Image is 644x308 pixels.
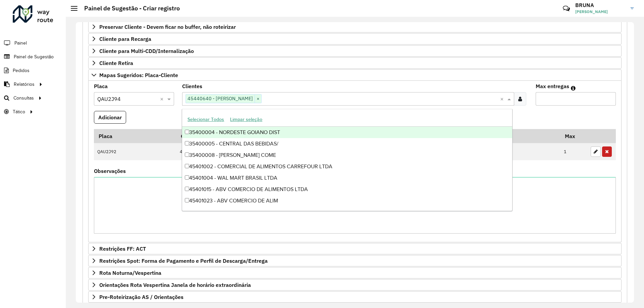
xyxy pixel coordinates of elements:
[94,143,176,161] td: QAU2J92
[13,95,34,102] span: Consultas
[186,95,255,103] span: 45440640 - [PERSON_NAME]
[500,95,506,103] span: Clear all
[13,108,25,115] span: Tático
[182,172,512,184] div: 45401004 - WAL MART BRASIL LTDA
[99,48,194,54] span: Cliente para Multi-CDD/Internalização
[99,60,133,66] span: Cliente Retira
[575,2,626,8] h3: BRUNA
[99,72,178,78] span: Mapas Sugeridos: Placa-Cliente
[176,129,387,143] th: Código Cliente
[182,82,202,90] label: Clientes
[176,143,387,161] td: 45401051
[559,1,574,16] a: Contato Rápido
[560,143,587,161] td: 1
[77,5,180,12] h2: Painel de Sugestão - Criar registro
[182,184,512,195] div: 45401015 - ABV COMERCIO DE ALIMENTOS LTDA
[182,195,512,206] div: 45401023 - ABV COMERCIO DE ALIM
[88,81,622,243] div: Mapas Sugeridos: Placa-Cliente
[571,85,576,91] em: Máximo de clientes que serão colocados na mesma rota com os clientes informados
[182,161,512,172] div: 45401002 - COMERCIAL DE ALIMENTOS CARREFOUR LTDA
[88,45,622,57] a: Cliente para Multi-CDD/Internalização
[227,114,265,125] button: Limpar seleção
[88,33,622,45] a: Cliente para Recarga
[182,109,512,211] ng-dropdown-panel: Options list
[575,9,626,15] span: [PERSON_NAME]
[99,24,236,29] span: Preservar Cliente - Devem ficar no buffer, não roteirizar
[88,291,622,303] a: Pre-Roteirização AS / Orientações
[536,82,569,90] label: Max entregas
[88,57,622,69] a: Cliente Retira
[14,40,27,47] span: Painel
[88,21,622,33] a: Preservar Cliente - Devem ficar no buffer, não roteirizar
[182,138,512,149] div: 35400005 - CENTRAL DAS BEBIDAS/
[99,258,268,263] span: Restrições Spot: Forma de Pagamento e Perfil de Descarga/Entrega
[88,279,622,291] a: Orientações Rota Vespertina Janela de horário extraordinária
[255,95,261,103] span: ×
[182,206,512,218] div: 45401027 - SDB COMERCIO DE ALIM
[99,282,251,288] span: Orientações Rota Vespertina Janela de horário extraordinária
[88,69,622,81] a: Mapas Sugeridos: Placa-Cliente
[182,149,512,161] div: 35400008 - [PERSON_NAME] COME
[94,82,108,90] label: Placa
[184,114,227,125] button: Selecionar Todos
[94,167,126,175] label: Observações
[99,294,183,300] span: Pre-Roteirização AS / Orientações
[160,95,166,103] span: Clear all
[94,129,176,143] th: Placa
[99,270,161,275] span: Rota Noturna/Vespertina
[88,243,622,254] a: Restrições FF: ACT
[14,81,35,88] span: Relatórios
[99,36,151,42] span: Cliente para Recarga
[99,246,146,251] span: Restrições FF: ACT
[560,129,587,143] th: Max
[88,267,622,279] a: Rota Noturna/Vespertina
[182,127,512,138] div: 35400004 - NORDESTE GOIANO DIST
[88,255,622,266] a: Restrições Spot: Forma de Pagamento e Perfil de Descarga/Entrega
[94,111,126,124] button: Adicionar
[13,67,30,74] span: Pedidos
[14,53,54,60] span: Painel de Sugestão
